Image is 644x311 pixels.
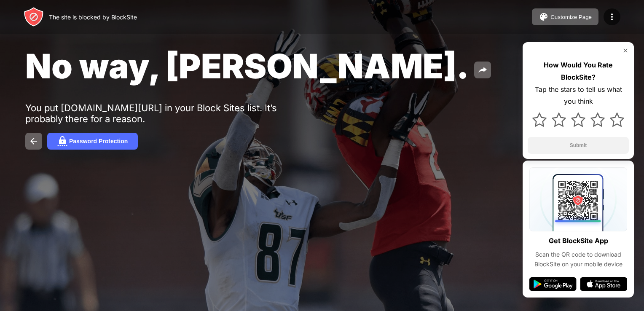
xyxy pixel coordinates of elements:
iframe: Banner [25,205,225,301]
button: Submit [528,137,629,154]
img: app-store.svg [580,277,627,291]
img: back.svg [29,136,39,146]
img: star.svg [590,113,605,127]
button: Password Protection [47,133,138,150]
div: Get BlockSite App [549,235,608,247]
img: google-play.svg [529,277,577,291]
img: qrcode.svg [529,167,627,231]
div: You put [DOMAIN_NAME][URL] in your Block Sites list. It’s probably there for a reason. [25,102,286,124]
span: No way, [PERSON_NAME]. [25,46,469,86]
img: menu-icon.svg [607,12,617,22]
img: password.svg [57,136,67,146]
img: star.svg [610,113,624,127]
img: share.svg [478,65,488,75]
img: pallet.svg [539,12,549,22]
div: Scan the QR code to download BlockSite on your mobile device [529,250,627,269]
div: Password Protection [69,138,128,145]
div: Tap the stars to tell us what you think [528,83,629,108]
img: star.svg [571,113,585,127]
img: star.svg [532,113,547,127]
div: How Would You Rate BlockSite? [528,59,629,83]
div: The site is blocked by BlockSite [49,13,137,21]
div: Customize Page [550,14,592,20]
img: star.svg [552,113,566,127]
img: rate-us-close.svg [622,47,629,54]
button: Customize Page [532,8,598,25]
img: header-logo.svg [24,7,44,27]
